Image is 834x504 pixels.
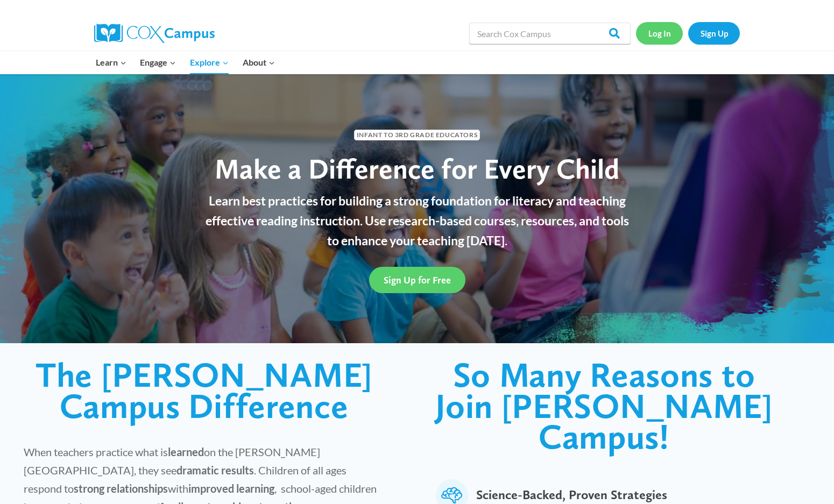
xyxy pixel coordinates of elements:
span: Sign Up for Free [384,274,451,286]
span: Make a Difference for Every Child [215,152,619,186]
input: Search Cox Campus [469,23,631,44]
button: Child menu of Learn [89,51,133,74]
nav: Primary Navigation [89,51,281,74]
img: Cox Campus [94,24,215,43]
a: Sign Up for Free [369,267,465,293]
span: Infant to 3rd Grade Educators [354,130,480,140]
nav: Secondary Navigation [636,22,740,44]
strong: dramatic results [176,464,254,477]
span: So Many Reasons to Join [PERSON_NAME] Campus! [435,354,773,457]
strong: learned [168,445,204,458]
p: Learn best practices for building a strong foundation for literacy and teaching effective reading... [199,191,635,250]
a: Log In [636,22,683,44]
strong: strong relationships [74,482,168,495]
button: Child menu of Engage [133,51,183,74]
button: Child menu of About [236,51,282,74]
a: Sign Up [688,22,740,44]
span: The [PERSON_NAME] Campus Difference [36,354,372,427]
strong: improved learning [188,482,274,495]
button: Child menu of Explore [183,51,236,74]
